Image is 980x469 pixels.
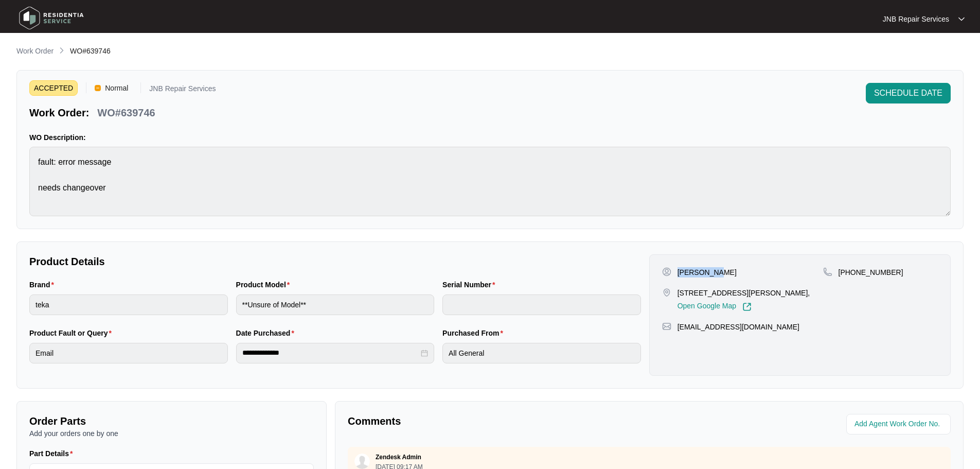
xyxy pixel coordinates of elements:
[678,288,810,298] p: [STREET_ADDRESS][PERSON_NAME],
[97,106,155,120] p: WO#639746
[95,85,101,91] img: Vercel Logo
[662,322,671,331] img: map-pin
[678,267,737,277] p: [PERSON_NAME]
[29,280,58,290] label: Brand
[29,294,228,315] input: Brand
[678,322,799,332] p: [EMAIL_ADDRESS][DOMAIN_NAME]
[442,294,641,315] input: Serial Number
[29,80,78,96] span: ACCEPTED
[442,328,507,338] label: Purchased From
[29,414,314,428] p: Order Parts
[14,46,56,57] a: Work Order
[662,288,671,297] img: map-pin
[354,454,370,469] img: user.svg
[678,302,752,311] a: Open Google Map
[742,302,752,311] img: Link-External
[839,267,903,277] p: [PHONE_NUMBER]
[883,14,949,24] p: JNB Repair Services
[101,80,132,96] span: Normal
[348,414,642,428] p: Comments
[236,280,294,290] label: Product Model
[29,428,314,439] p: Add your orders one by one
[29,132,951,143] p: WO Description:
[29,343,228,363] input: Product Fault or Query
[866,83,951,103] button: SCHEDULE DATE
[15,3,87,33] img: residentia service logo
[242,348,419,358] input: Date Purchased
[58,46,66,55] img: chevron-right
[70,47,111,55] span: WO#639746
[854,418,945,430] input: Add Agent Work Order No.
[29,254,641,269] p: Product Details
[662,267,671,276] img: user-pin
[29,328,116,338] label: Product Fault or Query
[874,87,942,99] span: SCHEDULE DATE
[149,85,216,96] p: JNB Repair Services
[442,343,641,363] input: Purchased From
[16,46,54,56] p: Work Order
[442,280,499,290] label: Serial Number
[958,16,965,22] img: dropdown arrow
[29,448,77,459] label: Part Details
[823,267,832,276] img: map-pin
[376,453,421,461] p: Zendesk Admin
[29,106,89,120] p: Work Order:
[236,328,298,338] label: Date Purchased
[236,294,435,315] input: Product Model
[29,147,951,216] textarea: fault: error message needs changeover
